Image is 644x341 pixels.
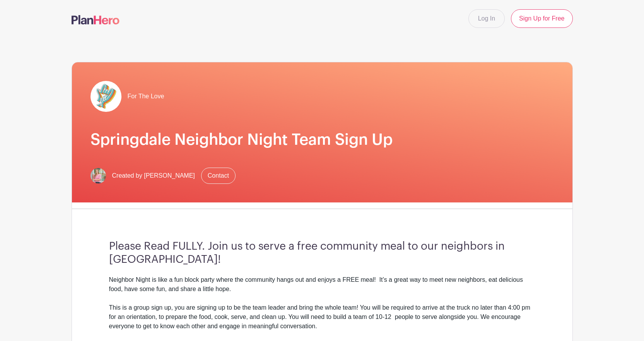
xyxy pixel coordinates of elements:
[468,9,505,28] a: Log In
[109,275,535,331] div: Neighbor Night is like a fun block party where the community hangs out and enjoys a FREE meal! It...
[128,92,164,101] span: For The Love
[109,240,535,266] h3: Please Read FULLY. Join us to serve a free community meal to our neighbors in [GEOGRAPHIC_DATA]!
[91,130,554,149] h1: Springdale Neighbor Night Team Sign Up
[91,168,106,183] img: 2x2%20headshot.png
[91,81,121,112] img: pageload-spinner.gif
[72,15,120,24] img: logo-507f7623f17ff9eddc593b1ce0a138ce2505c220e1c5a4e2b4648c50719b7d32.svg
[112,171,195,180] span: Created by [PERSON_NAME]
[201,168,236,184] a: Contact
[511,9,572,28] a: Sign Up for Free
